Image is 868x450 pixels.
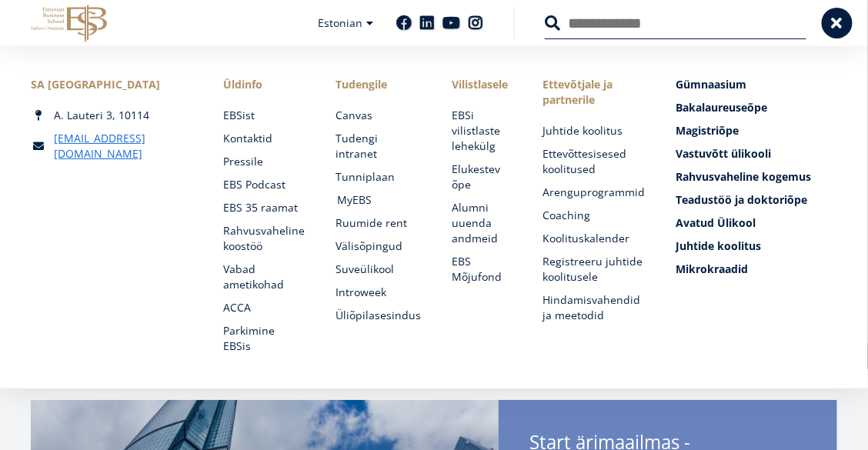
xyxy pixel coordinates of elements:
span: Üldinfo [223,77,305,92]
div: A. Lauteri 3, 10114 [31,108,192,123]
a: Parkimine EBSis [223,323,305,354]
a: [EMAIL_ADDRESS][DOMAIN_NAME] [54,131,192,162]
a: Vastuvõtt ülikooli [676,146,837,162]
a: Pressile [223,154,305,169]
a: Ruumide rent [336,215,421,231]
a: Tudengi intranet [336,131,421,162]
span: Ettevõtjale ja partnerile [542,77,645,108]
a: Teadustöö ja doktoriõpe [676,192,837,208]
a: Vabad ametikohad [223,262,305,292]
a: Ettevõttesisesed koolitused [542,146,645,177]
div: SA [GEOGRAPHIC_DATA] [31,77,192,92]
span: Mikrokraadid [676,262,748,276]
a: Välisõpingud [336,238,421,254]
span: Vilistlasele [452,77,512,92]
a: Kontaktid [223,131,305,146]
a: Avatud Ülikool [676,215,837,231]
a: EBS Podcast [223,177,305,192]
span: Juhtide koolitus [676,238,761,253]
a: EBS Mõjufond [452,254,512,285]
a: Koolituskalender [542,231,645,246]
a: Elukestev õpe [452,162,512,192]
a: EBSist [223,108,305,123]
a: Suveülikool [336,262,421,277]
a: Canvas [336,108,421,123]
span: Teadustöö ja doktoriõpe [676,192,807,207]
a: Registreeru juhtide koolitusele [542,254,645,285]
a: Rahvusvaheline koostöö [223,223,305,254]
a: EBSi vilistlaste lehekülg [452,108,512,154]
a: Linkedin [419,15,435,31]
a: Magistriõpe [676,123,837,138]
a: Bakalaureuseõpe [676,100,837,115]
a: Introweek [336,285,421,300]
a: EBS 35 raamat [223,200,305,215]
a: Youtube [442,15,460,31]
span: Vastuvõtt ülikooli [676,146,771,161]
a: Juhtide koolitus [676,238,837,254]
a: Rahvusvaheline kogemus [676,169,837,185]
span: Gümnaasium [676,77,746,92]
a: Tunniplaan [336,169,421,185]
a: Hindamisvahendid ja meetodid [542,292,645,323]
a: Üliõpilasesindus [336,308,421,323]
a: Coaching [542,208,645,223]
a: Alumni uuenda andmeid [452,200,512,246]
span: Avatud Ülikool [676,215,756,230]
a: ACCA [223,300,305,315]
a: Instagram [468,15,483,31]
span: Rahvusvaheline kogemus [676,169,811,184]
a: Facebook [396,15,412,31]
span: Bakalaureuseõpe [676,100,767,115]
a: Gümnaasium [676,77,837,92]
a: Mikrokraadid [676,262,837,277]
a: Arenguprogrammid [542,185,645,200]
span: Magistriõpe [676,123,739,138]
a: MyEBS [337,192,422,208]
a: Juhtide koolitus [542,123,645,138]
a: Tudengile [336,77,421,92]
